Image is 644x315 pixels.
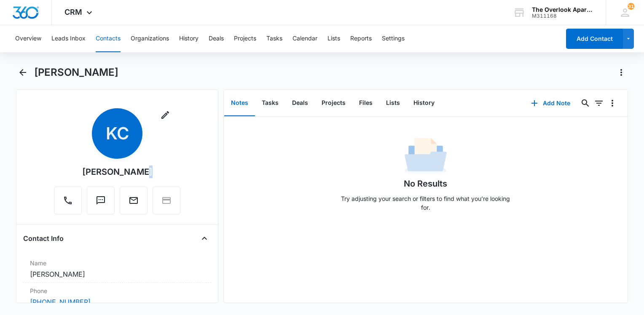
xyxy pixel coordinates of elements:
[209,25,224,52] button: Deals
[592,96,606,110] button: Filters
[64,8,82,16] span: CRM
[532,13,593,19] div: account id
[628,3,634,10] div: notifications count
[614,66,628,79] button: Actions
[179,25,199,52] button: History
[255,90,285,116] button: Tasks
[382,25,405,52] button: Settings
[579,96,592,110] button: Search...
[23,233,64,243] h4: Contact Info
[23,255,211,283] div: Name[PERSON_NAME]
[198,232,211,245] button: Close
[405,135,447,177] img: No Data
[234,25,256,52] button: Projects
[15,25,41,52] button: Overview
[266,25,282,52] button: Tasks
[224,90,255,116] button: Notes
[34,66,118,79] h1: [PERSON_NAME]
[404,177,447,190] h1: No Results
[51,25,86,52] button: Leads Inbox
[606,96,619,110] button: Overflow Menu
[54,187,82,214] button: Call
[30,269,204,279] dd: [PERSON_NAME]
[16,66,29,79] button: Back
[327,25,340,52] button: Lists
[92,108,142,159] span: KC
[379,90,407,116] button: Lists
[337,194,514,212] p: Try adjusting your search or filters to find what you’re looking for.
[566,29,623,49] button: Add Contact
[82,166,153,178] div: [PERSON_NAME]
[87,200,115,207] a: Text
[285,90,315,116] button: Deals
[407,90,441,116] button: History
[292,25,317,52] button: Calendar
[30,259,204,267] label: Name
[352,90,379,116] button: Files
[628,3,634,10] span: 31
[523,93,579,113] button: Add Note
[315,90,352,116] button: Projects
[120,200,148,207] a: Email
[30,297,91,307] a: [PHONE_NUMBER]
[96,25,121,52] button: Contacts
[532,6,593,13] div: account name
[131,25,169,52] button: Organizations
[54,200,82,207] a: Call
[350,25,372,52] button: Reports
[87,187,115,214] button: Text
[23,283,211,311] div: Phone[PHONE_NUMBER]
[120,187,148,214] button: Email
[30,286,204,295] label: Phone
